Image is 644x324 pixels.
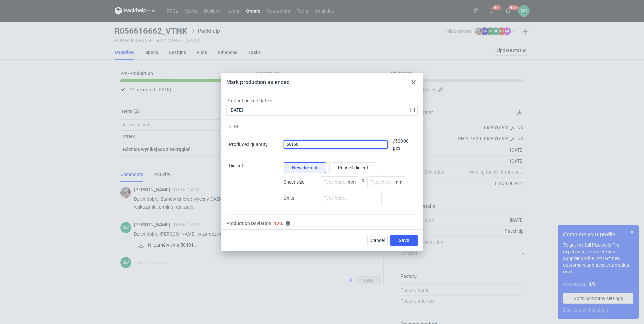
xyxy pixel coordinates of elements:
span: Reused die-cut [338,165,368,170]
div: Mark production as ended [226,78,290,86]
span: Units [284,195,317,201]
button: Cancel [367,235,388,246]
button: Save [390,235,418,246]
label: Production end date [226,97,269,104]
button: New die-cut [284,162,326,173]
div: Produced quantity [229,141,268,148]
span: Very poor [274,220,283,227]
div: / 50000 pcs [390,132,418,157]
div: Die-cut [226,157,281,215]
span: New die-cut [292,165,318,170]
span: Sheet size [284,179,317,185]
div: Production Deviation: [226,220,418,227]
button: Reused die-cut [329,162,377,173]
input: Type here... [367,176,405,187]
span: Cancel [371,238,385,243]
p: mm [394,179,405,185]
input: Type here... [321,176,358,187]
span: x [362,176,364,193]
p: mm [348,179,358,185]
span: VTNK [229,124,240,129]
input: Type here... [321,193,382,203]
span: Save [399,238,409,243]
